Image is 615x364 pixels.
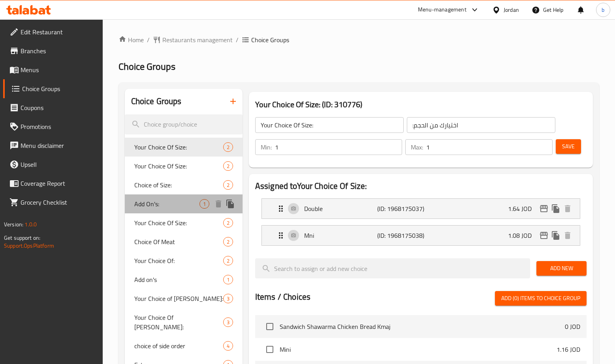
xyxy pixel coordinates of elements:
span: Mini [280,345,557,354]
span: 2 [224,257,233,265]
span: 4 [224,342,233,350]
a: Home [118,35,144,45]
div: Your Choice Of Size:2 [125,157,243,175]
span: Choice Groups [22,84,96,93]
span: Save [562,142,575,151]
div: Your Choice Of Size:2 [125,213,243,232]
span: b [602,6,604,14]
div: Expand [262,199,580,218]
h3: Your Choice Of Size: (ID: 310776) [255,98,587,111]
span: Choice Groups [118,58,175,75]
span: Sandwich Shawarma Chicken Bread Kmaj [280,322,565,331]
span: 2 [224,219,233,227]
span: Select choice [261,318,278,335]
div: Choices [223,237,233,246]
div: Choices [223,256,233,265]
div: Choices [223,317,233,327]
span: 2 [224,238,233,246]
h2: Items / Choices [255,291,310,303]
button: edit [538,203,550,215]
div: Menu-management [418,5,466,15]
div: Choices [223,218,233,228]
span: 1.0.0 [24,219,37,230]
p: Min: [261,142,272,152]
input: search [125,114,243,134]
button: edit [538,230,550,241]
button: delete [562,203,574,215]
p: 1.08 JOD [508,231,538,240]
span: Get support on: [4,233,40,243]
span: 1 [200,200,209,208]
div: Choice Of Meat2 [125,232,243,251]
a: Branches [3,41,103,60]
a: Upsell [3,155,103,174]
nav: breadcrumb [118,35,599,45]
button: duplicate [550,203,562,215]
a: Coverage Report [3,174,103,193]
li: Expand [255,195,587,222]
div: Your Choice Of Size:2 [125,138,243,157]
span: Coupons [21,103,96,112]
div: Choices [223,294,233,303]
span: Upsell [21,160,96,169]
span: Your Choice Of Size: [134,218,223,228]
span: Choice of Size: [134,180,223,190]
span: Add (0) items to choice group [501,293,580,303]
span: Coverage Report [21,179,96,188]
span: Edit Restaurant [21,27,96,37]
button: delete [213,198,224,210]
div: Choices [223,161,233,171]
p: Max: [411,142,423,152]
div: choice of side order4 [125,336,243,355]
p: (ID: 1968175038) [377,231,426,240]
div: Your Choice Of:2 [125,251,243,270]
span: 2 [224,144,233,151]
h2: Choice Groups [131,95,182,107]
div: Choices [223,275,233,284]
span: Your Choice Of Size: [134,142,223,152]
span: Add On's: [134,199,199,209]
div: Jordan [504,6,519,14]
a: Grocery Checklist [3,193,103,212]
span: 3 [224,319,233,326]
span: Menus [21,65,96,75]
input: search [255,258,530,278]
span: Select choice [261,341,278,358]
li: / [236,35,239,45]
div: Choices [223,142,233,152]
p: 1.64 JOD [508,204,538,213]
span: Restaurants management [162,35,233,45]
p: Double [304,204,377,213]
span: Your Choice Of Size: [134,161,223,171]
span: Promotions [21,122,96,131]
a: Menu disclaimer [3,136,103,155]
span: 2 [224,162,233,170]
div: Your Choice of [PERSON_NAME]:3 [125,289,243,308]
li: / [147,35,150,45]
span: 1 [224,276,233,284]
span: Your Choice Of: [134,256,223,265]
div: Expand [262,226,580,245]
span: 2 [224,181,233,189]
button: Save [556,139,581,154]
a: Edit Restaurant [3,22,103,41]
span: Your Choice Of [PERSON_NAME]: [134,313,223,332]
p: (ID: 1968175037) [377,204,426,213]
p: 0 JOD [565,322,580,331]
div: Choices [223,341,233,351]
button: Add (0) items to choice group [495,291,587,306]
div: Choices [199,199,209,209]
a: Support.OpsPlatform [4,241,54,251]
h2: Assigned to Your Choice Of Size: [255,180,587,192]
a: Choice Groups [3,79,103,98]
span: choice of side order [134,341,223,351]
span: Menu disclaimer [21,141,96,150]
span: Choice Groups [251,35,289,45]
a: Restaurants management [153,35,233,45]
span: Branches [21,46,96,56]
span: Grocery Checklist [21,198,96,207]
li: Expand [255,222,587,249]
div: Add On's:1deleteduplicate [125,194,243,213]
span: Add New [543,263,580,273]
button: Add New [536,261,587,276]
